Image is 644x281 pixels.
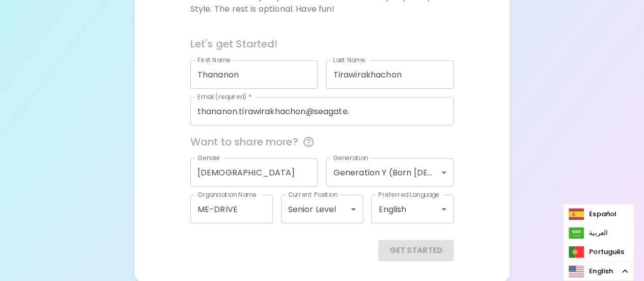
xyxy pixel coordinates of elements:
div: English [371,195,454,223]
label: Organization Name [198,190,257,199]
label: Current Position [288,190,338,199]
div: Senior Level [281,195,363,223]
label: First Name [198,56,231,64]
aside: Language selected: English [563,261,634,281]
label: Last Name [333,56,365,64]
div: Generation Y (Born [DEMOGRAPHIC_DATA] - [DEMOGRAPHIC_DATA]) [326,158,454,187]
a: English [564,262,633,280]
a: Português [564,242,632,261]
h6: Let's get Started! [190,36,454,52]
a: العربية‏ [564,223,615,242]
label: Preferred Language [378,190,439,199]
a: Español [564,205,624,223]
ul: Language list [563,204,634,262]
label: Generation [333,154,368,162]
label: Email (required) [198,92,251,101]
div: Language [563,261,634,281]
svg: This information is completely confidential and only used for aggregated appreciation studies at ... [302,136,315,148]
label: Gender [198,154,221,162]
span: Want to share more? [190,134,454,150]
